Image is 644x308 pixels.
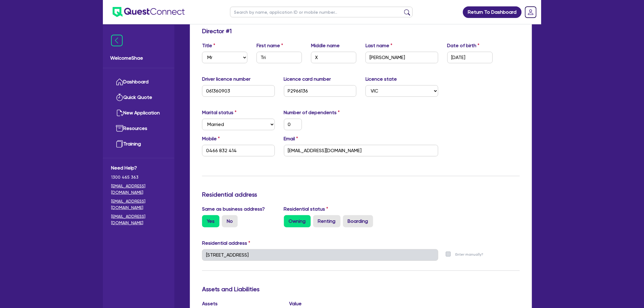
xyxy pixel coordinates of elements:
[456,252,484,257] label: Enter manually?
[116,94,123,101] img: quick-quote
[311,42,340,49] label: Middle name
[111,136,166,152] a: Training
[111,35,123,46] img: icon-menu-close
[111,198,166,211] a: [EMAIL_ADDRESS][DOMAIN_NAME]
[313,215,341,227] label: Renting
[202,285,520,293] h3: Assets and Liabilities
[284,135,298,142] label: Email
[463,6,522,18] a: Return To Dashboard
[113,7,185,17] img: quest-connect-logo-blue
[222,215,238,227] label: No
[111,121,166,136] a: Resources
[111,213,166,226] a: [EMAIL_ADDRESS][DOMAIN_NAME]
[202,240,250,247] label: Residential address
[202,27,232,35] h3: Director # 1
[447,52,493,63] input: DD / MM / YYYY
[447,42,480,49] label: Date of birth
[116,140,123,148] img: training
[366,75,397,83] label: Licence state
[284,109,340,116] label: Number of dependents
[111,174,166,180] span: 1300 465 363
[202,215,219,227] label: Yes
[111,90,166,105] a: Quick Quote
[202,75,250,83] label: Driver licence number
[366,42,392,49] label: Last name
[202,42,215,49] label: Title
[111,164,166,172] span: Need Help?
[289,300,302,307] label: Value
[343,215,373,227] label: Boarding
[111,105,166,121] a: New Application
[523,4,539,20] a: Dropdown toggle
[111,74,166,90] a: Dashboard
[284,205,328,213] label: Residential status
[116,109,123,117] img: new-application
[110,54,167,62] span: Welcome Shae
[116,125,123,132] img: resources
[284,215,311,227] label: Owning
[284,75,331,83] label: Licence card number
[257,42,283,49] label: First name
[202,300,289,307] label: Assets
[111,183,166,196] a: [EMAIL_ADDRESS][DOMAIN_NAME]
[202,109,236,116] label: Marital status
[202,205,265,213] label: Same as business address?
[202,191,520,198] h3: Residential address
[202,135,220,142] label: Mobile
[230,7,413,17] input: Search by name, application ID or mobile number...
